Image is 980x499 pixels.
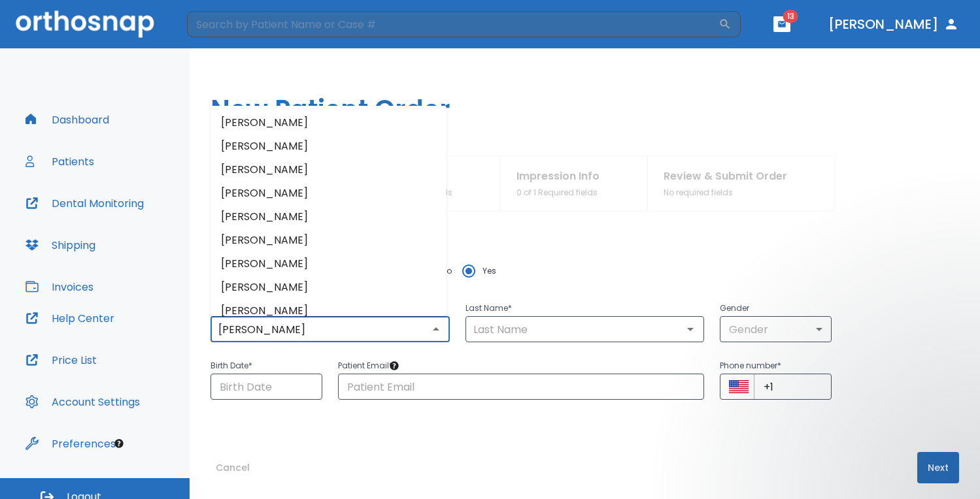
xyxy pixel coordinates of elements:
[16,10,154,37] img: Orthosnap
[720,300,832,316] p: Gender
[18,386,148,417] button: Account Settings
[113,438,125,449] div: Tooltip anchor
[720,358,832,374] p: Phone number *
[754,374,832,400] input: +1 (702) 123-4567
[783,10,798,23] span: 13
[211,276,447,299] li: [PERSON_NAME]
[211,299,447,323] li: [PERSON_NAME]
[18,229,103,261] button: Shipping
[482,263,496,279] span: Yes
[18,104,117,135] button: Dashboard
[211,452,255,483] button: Cancel
[211,229,447,252] li: [PERSON_NAME]
[187,11,718,37] input: Search by Patient Name or Case #
[214,320,446,338] input: First Name
[823,12,964,36] button: [PERSON_NAME]
[18,344,105,376] button: Price List
[338,374,705,400] input: Patient Email
[681,320,700,338] button: Open
[211,205,447,229] li: [PERSON_NAME]
[18,146,102,177] button: Patients
[211,374,322,400] input: Choose date
[441,263,452,279] span: No
[469,320,701,338] input: Last Name
[338,358,705,374] p: Patient Email *
[917,452,959,483] button: Next
[211,158,447,182] li: [PERSON_NAME]
[427,320,445,338] button: Close
[388,360,400,372] div: Tooltip anchor
[190,48,980,155] h1: New Patient Order
[211,135,447,158] li: [PERSON_NAME]
[18,271,101,302] button: Invoices
[18,187,152,219] button: Dental Monitoring
[18,428,124,459] button: Preferences
[211,252,447,276] li: [PERSON_NAME]
[465,300,705,316] p: Last Name *
[211,358,322,374] p: Birth Date *
[18,302,122,334] button: Help Center
[729,377,749,396] button: Select country
[211,111,447,135] li: [PERSON_NAME]
[211,238,959,257] h2: Enter patient information
[720,316,832,342] div: Gender
[211,182,447,205] li: [PERSON_NAME]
